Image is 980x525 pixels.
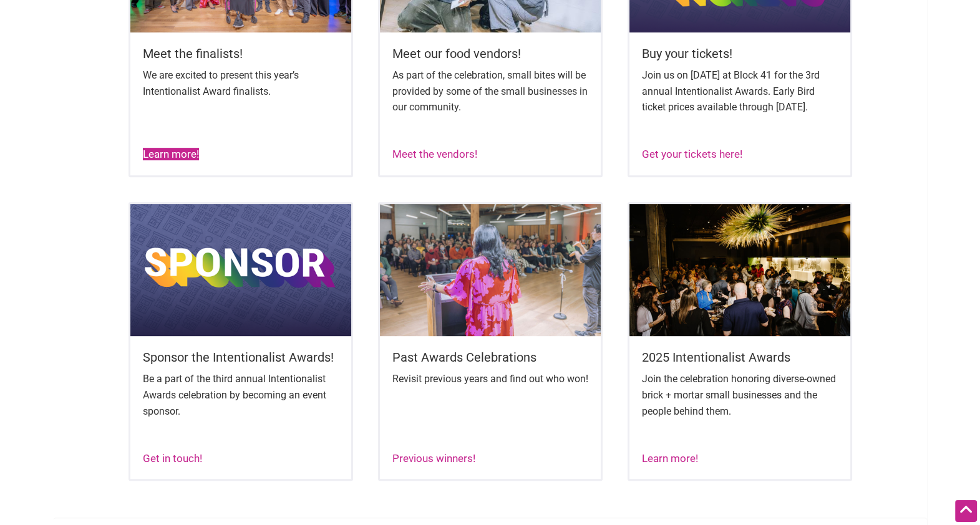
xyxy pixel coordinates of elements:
[143,67,339,99] p: We are excited to present this year’s Intentionalist Award finalists.
[392,371,588,387] p: Revisit previous years and find out who won!
[642,148,742,160] a: Get your tickets here!
[642,349,838,366] h5: 2025 Intentionalist Awards
[392,45,588,62] h5: Meet our food vendors!
[143,371,339,419] p: Be a part of the third annual Intentionalist Awards celebration by becoming an event sponsor.
[143,45,339,62] h5: Meet the finalists!
[392,148,477,160] a: Meet the vendors!
[143,452,202,465] a: Get in touch!
[642,67,838,115] p: Join us on [DATE] at Block 41 for the 3rd annual Intentionalist Awards. Early Bird ticket prices ...
[392,452,475,465] a: Previous winners!
[392,67,588,115] p: As part of the celebration, small bites will be provided by some of the small businesses in our c...
[955,500,977,522] div: Scroll Back to Top
[642,371,838,419] p: Join the celebration honoring diverse-owned brick + mortar small businesses and the people behind...
[642,452,698,465] a: Learn more!
[392,349,588,366] h5: Past Awards Celebrations
[642,45,838,62] h5: Buy your tickets!
[143,148,199,160] a: Learn more!
[143,349,339,366] h5: Sponsor the Intentionalist Awards!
